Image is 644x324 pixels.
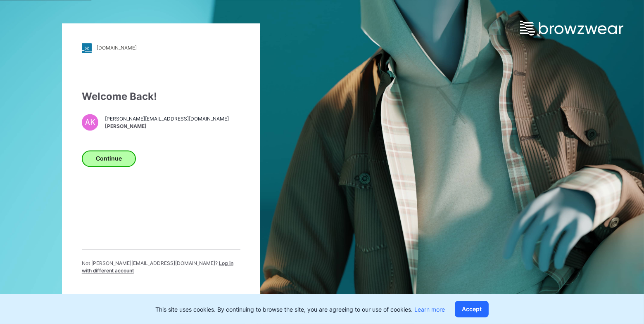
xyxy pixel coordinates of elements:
[82,89,240,104] div: Welcome Back!
[520,21,623,35] img: browzwear-logo.e42bd6dac1945053ebaf764b6aa21510.svg
[82,114,98,130] div: AK
[155,305,445,314] p: This site uses cookies. By continuing to browse the site, you are agreeing to our use of cookies.
[105,116,229,123] span: [PERSON_NAME][EMAIL_ADDRESS][DOMAIN_NAME]
[82,43,92,53] img: stylezone-logo.562084cfcfab977791bfbf7441f1a819.svg
[414,306,445,313] a: Learn more
[105,123,229,130] span: [PERSON_NAME]
[82,260,240,274] p: Not [PERSON_NAME][EMAIL_ADDRESS][DOMAIN_NAME] ?
[82,43,240,53] a: [DOMAIN_NAME]
[97,45,137,51] div: [DOMAIN_NAME]
[455,301,489,317] button: Accept
[82,150,136,167] button: Continue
